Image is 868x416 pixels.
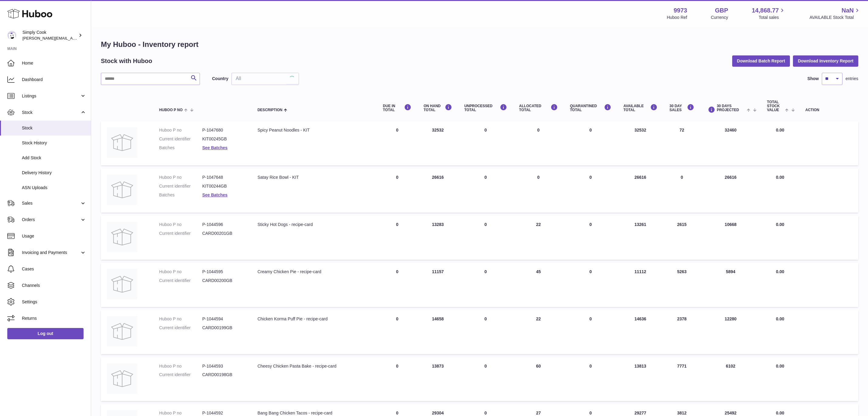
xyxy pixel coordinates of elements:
[589,411,592,415] span: 0
[159,175,202,180] dt: Huboo P no
[667,15,687,20] div: Huboo Ref
[159,316,202,322] dt: Huboo P no
[22,93,80,99] span: Listings
[589,222,592,227] span: 0
[107,269,137,299] img: product image
[570,104,611,112] div: QUARANTINED Total
[202,192,228,197] a: See Batches
[700,357,761,401] td: 6102
[776,316,784,321] span: 0.00
[107,316,137,347] img: product image
[101,57,152,65] h2: Stock with Huboo
[589,175,592,180] span: 0
[377,216,417,260] td: 0
[159,192,202,198] dt: Batches
[257,127,371,133] div: Spicy Peanut Noodles - KIT
[159,222,202,227] dt: Huboo P no
[711,15,728,20] div: Currency
[700,216,761,260] td: 10668
[202,410,245,416] dd: P-1044592
[202,136,245,142] dd: KIT00245GB
[22,77,86,83] span: Dashboard
[417,121,458,165] td: 32532
[417,168,458,213] td: 26616
[159,372,202,378] dt: Current identifier
[159,145,202,151] dt: Batches
[700,121,761,165] td: 32460
[617,121,664,165] td: 32532
[159,269,202,275] dt: Huboo P no
[202,183,245,189] dd: KIT00244GB
[257,363,371,369] div: Cheesy Chicken Pasta Bake - recipe-card
[674,6,687,15] strong: 9973
[732,55,790,66] button: Download Batch Report
[417,310,458,354] td: 14658
[107,222,137,252] img: product image
[22,299,86,305] span: Settings
[202,372,245,378] dd: CARD00198GB
[159,363,202,369] dt: Huboo P no
[700,310,761,354] td: 12280
[513,121,564,165] td: 0
[257,175,371,180] div: Satay Rice Bowl - KIT
[793,55,858,66] button: Download Inventory Report
[752,6,779,15] span: 14,868.77
[257,108,282,112] span: Description
[717,104,745,112] span: 30 DAYS PROJECTED
[617,357,664,401] td: 13813
[202,316,245,322] dd: P-1044594
[700,168,761,213] td: 26616
[22,233,86,239] span: Usage
[22,140,86,146] span: Stock History
[776,269,784,274] span: 0.00
[458,310,513,354] td: 0
[202,222,245,227] dd: P-1044596
[458,216,513,260] td: 0
[752,6,786,20] a: 14,868.77 Total sales
[519,104,558,112] div: ALLOCATED Total
[159,410,202,416] dt: Huboo P no
[107,363,137,394] img: product image
[617,168,664,213] td: 26616
[715,6,728,15] strong: GBP
[589,316,592,321] span: 0
[700,263,761,307] td: 5894
[101,40,858,49] h1: My Huboo - Inventory report
[202,145,228,150] a: See Batches
[513,168,564,213] td: 0
[377,310,417,354] td: 0
[22,170,86,176] span: Delivery History
[424,104,452,112] div: ON HAND Total
[617,263,664,307] td: 11112
[617,216,664,260] td: 13261
[22,250,80,256] span: Invoicing and Payments
[808,76,819,82] label: Show
[107,127,137,158] img: product image
[776,364,784,368] span: 0.00
[513,216,564,260] td: 22
[417,216,458,260] td: 13283
[670,104,695,112] div: 30 DAY SALES
[202,278,245,284] dd: CARD00200GB
[257,222,371,227] div: Sticky Hot Dogs - recipe-card
[22,30,77,41] div: Simply Cook
[776,175,784,180] span: 0.00
[842,6,854,15] span: NaN
[202,325,245,331] dd: CARD00199GB
[458,357,513,401] td: 0
[202,231,245,236] dd: CARD00201GB
[776,222,784,227] span: 0.00
[377,357,417,401] td: 0
[664,310,701,354] td: 2378
[377,168,417,213] td: 0
[257,269,371,275] div: Creamy Chicken Pie - recipe-card
[22,60,86,66] span: Home
[809,6,861,20] a: NaN AVAILABLE Stock Total
[22,316,86,321] span: Returns
[159,278,202,284] dt: Current identifier
[589,269,592,274] span: 0
[22,283,86,288] span: Channels
[623,104,657,112] div: AVAILABLE Total
[22,155,86,161] span: Add Stock
[377,263,417,307] td: 0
